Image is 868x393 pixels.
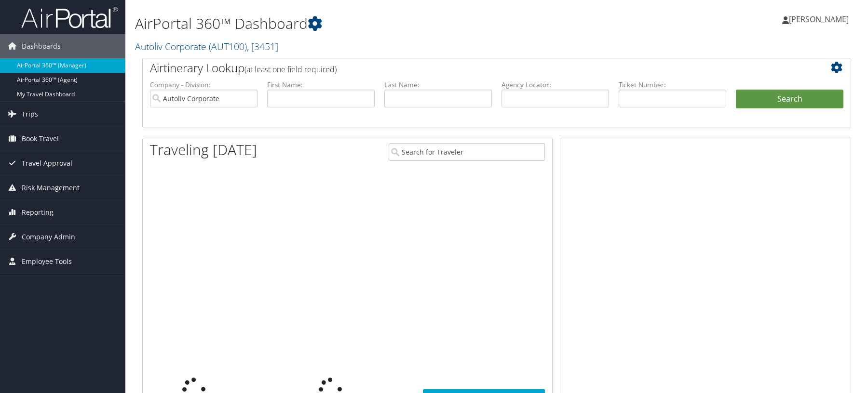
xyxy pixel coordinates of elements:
[389,143,545,161] input: Search for Traveler
[150,140,257,160] h1: Traveling [DATE]
[22,225,75,249] span: Company Admin
[150,60,785,76] h2: Airtinerary Lookup
[22,249,72,274] span: Employee Tools
[209,40,247,53] span: ( AUT100 )
[135,40,278,53] a: Autoliv Corporate
[736,90,843,109] button: Search
[782,5,858,34] a: [PERSON_NAME]
[384,80,492,90] label: Last Name:
[244,64,337,75] span: (at least one field required)
[22,151,72,175] span: Travel Approval
[22,200,54,224] span: Reporting
[135,13,617,34] h1: AirPortal 360™ Dashboard
[22,34,61,58] span: Dashboards
[502,80,609,90] label: Agency Locator:
[267,80,375,90] label: First Name:
[789,14,849,25] span: [PERSON_NAME]
[22,176,80,200] span: Risk Management
[247,40,278,53] span: , [ 3451 ]
[21,6,118,29] img: airportal-logo.png
[619,80,726,90] label: Ticket Number:
[22,127,59,151] span: Book Travel
[150,80,258,90] label: Company - Division:
[22,102,38,126] span: Trips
